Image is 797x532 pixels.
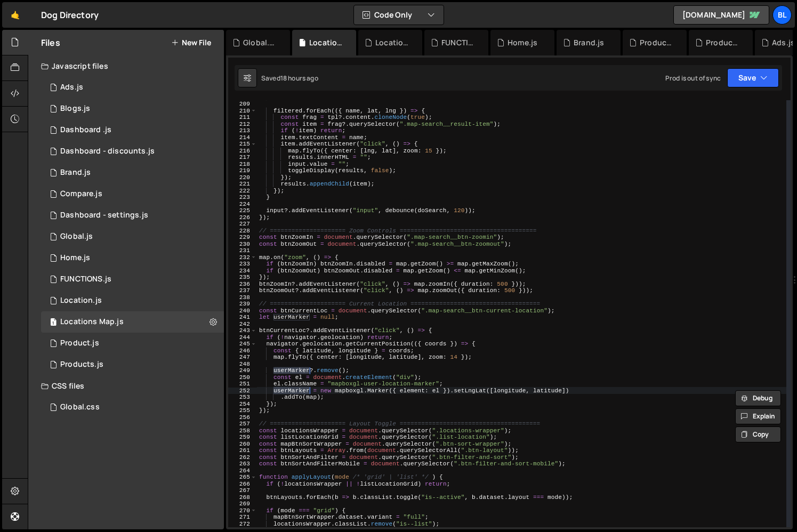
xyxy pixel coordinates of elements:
[228,167,257,174] div: 219
[41,269,224,290] div: 16220/44477.js
[727,68,779,87] button: Save
[508,37,537,48] div: Home.js
[243,37,277,48] div: Global.css
[41,98,224,119] div: 16220/44321.js
[228,274,257,281] div: 235
[228,188,257,195] div: 222
[228,228,257,235] div: 228
[2,2,28,28] a: 🤙
[41,37,60,49] h2: Files
[280,74,318,83] div: 18 hours ago
[706,37,740,48] div: Products.js
[41,226,224,247] div: 16220/43681.js
[228,434,257,441] div: 259
[228,161,257,168] div: 218
[228,454,257,461] div: 262
[28,55,224,77] div: Javascript files
[41,311,224,333] div: 16220/43680.js
[228,514,257,521] div: 271
[60,104,90,114] div: Blogs.js
[41,183,224,205] div: 16220/44328.js
[60,296,102,305] div: Location.js
[60,338,99,348] div: Product.js
[228,414,257,421] div: 256
[60,147,155,156] div: Dashboard - discounts.js
[60,360,103,369] div: Products.js
[228,334,257,341] div: 244
[228,108,257,115] div: 210
[228,241,257,248] div: 230
[171,38,211,47] button: New File
[41,333,224,354] div: 16220/44393.js
[228,181,257,188] div: 221
[354,5,444,25] button: Code Only
[41,354,224,375] div: 16220/44324.js
[228,487,257,494] div: 267
[228,301,257,308] div: 239
[60,402,100,412] div: Global.css
[60,275,111,284] div: FUNCTIONS.js
[228,327,257,334] div: 243
[60,168,91,178] div: Brand.js
[228,354,257,361] div: 247
[228,308,257,315] div: 240
[41,141,224,162] div: 16220/46573.js
[228,407,257,414] div: 255
[228,447,257,454] div: 261
[228,314,257,321] div: 241
[228,501,257,507] div: 269
[228,281,257,288] div: 236
[228,221,257,228] div: 227
[441,37,476,48] div: FUNCTIONS.js
[228,321,257,328] div: 242
[60,317,124,327] div: Locations Map.js
[60,253,90,263] div: Home.js
[309,37,343,48] div: Locations Map.js
[228,521,257,528] div: 272
[640,37,674,48] div: Product.js
[50,319,57,327] span: 1
[228,461,257,467] div: 263
[228,481,257,488] div: 266
[228,148,257,155] div: 216
[228,101,257,108] div: 209
[41,119,224,141] div: 16220/46559.js
[228,467,257,474] div: 264
[228,201,257,208] div: 224
[228,348,257,354] div: 246
[228,374,257,381] div: 250
[228,214,257,221] div: 226
[60,189,102,199] div: Compare.js
[228,154,257,161] div: 217
[261,74,318,83] div: Saved
[574,37,604,48] div: Brand.js
[60,232,93,241] div: Global.js
[228,268,257,275] div: 234
[228,421,257,428] div: 257
[735,390,781,406] button: Debug
[228,401,257,408] div: 254
[228,394,257,401] div: 253
[228,261,257,268] div: 233
[228,494,257,501] div: 268
[772,5,792,25] a: Bl
[228,341,257,348] div: 245
[60,83,83,92] div: Ads.js
[228,367,257,374] div: 249
[228,254,257,261] div: 232
[228,134,257,141] div: 214
[228,247,257,254] div: 231
[228,507,257,514] div: 270
[228,381,257,388] div: 251
[673,5,769,25] a: [DOMAIN_NAME]
[41,247,224,269] div: 16220/44319.js
[375,37,409,48] div: Location.js
[41,205,224,226] div: 16220/44476.js
[41,77,224,98] div: 16220/47090.js
[228,361,257,368] div: 248
[228,234,257,241] div: 229
[60,211,148,220] div: Dashboard - settings.js
[228,194,257,201] div: 223
[41,162,224,183] div: 16220/44394.js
